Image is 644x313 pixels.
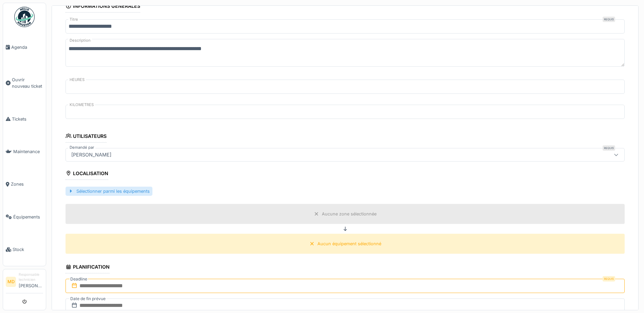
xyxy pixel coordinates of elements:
div: Sélectionner parmi les équipements [66,187,152,196]
span: Agenda [11,44,43,50]
a: MD Responsable technicien[PERSON_NAME] [6,272,43,293]
label: Titre [68,17,79,22]
span: Stock [13,246,43,253]
img: Badge_color-CXgf-gQk.svg [14,7,35,27]
div: Planification [66,262,110,273]
a: Équipements [3,201,46,233]
span: Ouvrir nouveau ticket [12,77,43,89]
div: Informations générales [66,1,140,13]
li: [PERSON_NAME] [19,272,43,292]
a: Maintenance [3,135,46,168]
label: Deadline [70,275,88,283]
div: [PERSON_NAME] [69,151,114,159]
label: KILOMETRES [68,102,95,108]
label: Date de fin prévue [70,295,106,302]
div: Requis [603,276,615,281]
div: Responsable technicien [19,272,43,283]
label: HEURES [68,77,86,83]
span: Équipements [13,214,43,220]
label: Demandé par [68,145,95,150]
a: Agenda [3,31,46,63]
span: Maintenance [13,148,43,155]
div: Requis [603,17,615,22]
a: Ouvrir nouveau ticket [3,63,46,103]
span: Zones [11,181,43,187]
a: Tickets [3,103,46,135]
div: Aucune zone sélectionnée [322,211,376,217]
label: Description [68,36,92,45]
a: Zones [3,168,46,201]
span: Tickets [12,116,43,122]
li: MD [6,277,16,287]
div: Utilisateurs [66,131,107,143]
div: Localisation [66,168,108,180]
div: Requis [603,145,615,151]
a: Stock [3,233,46,266]
div: Aucun équipement sélectionné [317,241,381,247]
